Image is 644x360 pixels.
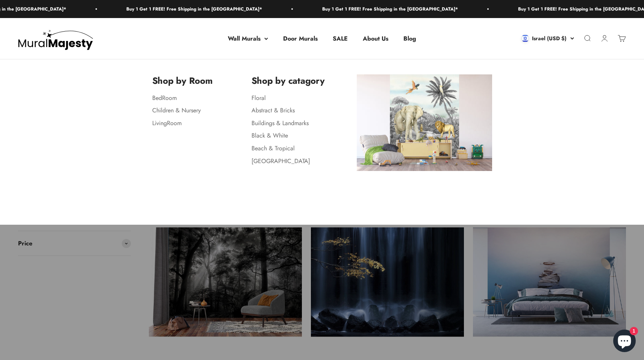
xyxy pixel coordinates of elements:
a: SALE [333,34,348,43]
a: Blog [403,34,416,43]
a: Abstract & Bricks [252,106,295,115]
a: Shop by catagory [252,74,325,87]
span: Price [18,239,32,248]
inbox-online-store-chat: Shopify online store chat [611,330,638,354]
a: Beach & Tropical [252,144,295,153]
summary: Price [18,231,131,256]
span: Shop by Room [152,74,213,87]
a: Door Murals [283,34,318,43]
a: Black & White [252,132,288,140]
summary: Wall Murals [228,34,268,44]
span: Shop by catagory [252,74,325,87]
a: Floral [252,94,266,102]
a: About Us [363,34,388,43]
a: [GEOGRAPHIC_DATA] [252,157,310,165]
button: Israel (USD $) [521,35,574,43]
a: Children & Nursery [152,106,201,115]
p: Buy 1 Get 1 FREE! Free Shipping in the [GEOGRAPHIC_DATA]* [123,5,259,13]
a: Shop by Room [152,74,213,87]
p: Buy 1 Get 1 FREE! Free Shipping in the [GEOGRAPHIC_DATA]* [319,5,455,13]
a: BedRoom [152,94,177,102]
span: Israel (USD $) [532,35,567,43]
a: Buildings & Landmarks [252,119,309,127]
a: LivingRoom [152,119,182,127]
